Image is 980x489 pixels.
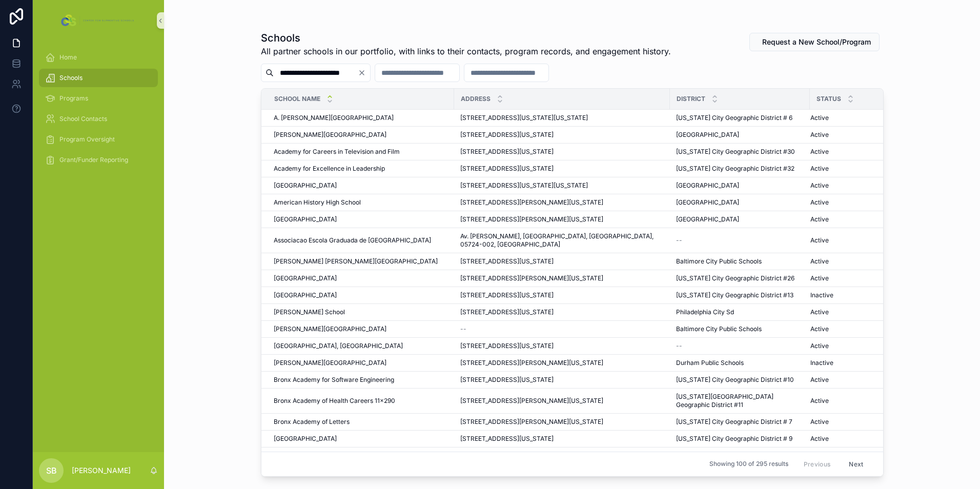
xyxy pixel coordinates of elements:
[274,148,448,156] a: Academy for Careers in Television and Film
[460,308,664,316] a: [STREET_ADDRESS][US_STATE]
[676,236,682,244] span: --
[59,115,107,123] span: School Contacts
[676,308,734,316] span: Philadelphia City Sd
[676,181,739,190] span: [GEOGRAPHIC_DATA]
[810,274,829,282] span: Active
[810,291,833,299] span: Inactive
[676,165,794,173] span: [US_STATE] City Geographic District #32
[274,359,448,367] a: [PERSON_NAME][GEOGRAPHIC_DATA]
[274,131,448,139] a: [PERSON_NAME][GEOGRAPHIC_DATA]
[676,291,793,299] span: [US_STATE] City Geographic District #13
[676,325,762,333] span: Baltimore City Public Schools
[39,89,158,108] a: Programs
[810,198,829,207] span: Active
[59,53,77,62] span: Home
[274,342,448,350] a: [GEOGRAPHIC_DATA], [GEOGRAPHIC_DATA]
[59,156,128,164] span: Grant/Funder Reporting
[676,393,804,409] a: [US_STATE][GEOGRAPHIC_DATA] Geographic District #11
[676,148,804,156] a: [US_STATE] City Geographic District #30
[59,135,115,144] span: Program Oversight
[46,464,57,477] span: SB
[39,151,158,169] a: Grant/Funder Reporting
[676,198,739,207] span: [GEOGRAPHIC_DATA]
[274,359,386,367] span: [PERSON_NAME][GEOGRAPHIC_DATA]
[810,342,829,350] span: Active
[676,198,804,207] a: [GEOGRAPHIC_DATA]
[460,342,664,350] a: [STREET_ADDRESS][US_STATE]
[810,148,829,156] span: Active
[274,376,394,384] span: Bronx Academy for Software Engineering
[274,236,448,244] a: Associacao Escola Graduada de [GEOGRAPHIC_DATA]
[810,257,829,266] span: Active
[810,215,879,223] a: Active
[274,325,386,333] span: [PERSON_NAME][GEOGRAPHIC_DATA]
[676,418,804,426] a: [US_STATE] City Geographic District # 7
[274,181,448,190] a: [GEOGRAPHIC_DATA]
[460,148,664,156] a: [STREET_ADDRESS][US_STATE]
[810,418,829,426] span: Active
[460,257,554,266] span: [STREET_ADDRESS][US_STATE]
[274,342,403,350] span: [GEOGRAPHIC_DATA], [GEOGRAPHIC_DATA]
[274,95,320,103] span: School Name
[676,418,792,426] span: [US_STATE] City Geographic District # 7
[676,131,739,139] span: [GEOGRAPHIC_DATA]
[810,308,879,316] a: Active
[810,114,879,122] a: Active
[274,148,400,156] span: Academy for Careers in Television and Film
[810,397,829,405] span: Active
[461,95,491,103] span: Address
[676,308,804,316] a: Philadelphia City Sd
[460,215,603,223] span: [STREET_ADDRESS][PERSON_NAME][US_STATE]
[810,325,829,333] span: Active
[274,114,394,122] span: A. [PERSON_NAME][GEOGRAPHIC_DATA]
[460,232,664,249] span: Av. [PERSON_NAME], [GEOGRAPHIC_DATA], [GEOGRAPHIC_DATA], 05724-002, [GEOGRAPHIC_DATA]
[676,359,744,367] span: Durham Public Schools
[460,397,664,405] a: [STREET_ADDRESS][PERSON_NAME][US_STATE]
[810,359,879,367] a: Inactive
[460,435,554,443] span: [STREET_ADDRESS][US_STATE]
[810,257,879,266] a: Active
[460,308,554,316] span: [STREET_ADDRESS][US_STATE]
[460,291,664,299] a: [STREET_ADDRESS][US_STATE]
[460,435,664,443] a: [STREET_ADDRESS][US_STATE]
[33,41,164,182] div: scrollable content
[274,397,448,405] a: Bronx Academy of Health Careers 11x290
[676,215,739,223] span: [GEOGRAPHIC_DATA]
[810,435,829,443] span: Active
[460,291,554,299] span: [STREET_ADDRESS][US_STATE]
[59,74,83,82] span: Schools
[460,148,554,156] span: [STREET_ADDRESS][US_STATE]
[676,148,795,156] span: [US_STATE] City Geographic District #30
[810,114,829,122] span: Active
[810,397,879,405] a: Active
[810,165,879,173] a: Active
[810,148,879,156] a: Active
[676,257,762,266] span: Baltimore City Public Schools
[676,257,804,266] a: Baltimore City Public Schools
[274,418,448,426] a: Bronx Academy of Letters
[274,181,337,190] span: [GEOGRAPHIC_DATA]
[274,274,337,282] span: [GEOGRAPHIC_DATA]
[676,376,794,384] span: [US_STATE] City Geographic District #10
[274,308,448,316] a: [PERSON_NAME] School
[460,131,664,139] a: [STREET_ADDRESS][US_STATE]
[460,131,554,139] span: [STREET_ADDRESS][US_STATE]
[810,181,879,190] a: Active
[676,236,804,244] a: --
[274,291,448,299] a: [GEOGRAPHIC_DATA]
[762,37,871,47] span: Request a New School/Program
[72,465,131,476] p: [PERSON_NAME]
[460,359,603,367] span: [STREET_ADDRESS][PERSON_NAME][US_STATE]
[676,359,804,367] a: Durham Public Schools
[709,460,788,468] span: Showing 100 of 295 results
[810,274,879,282] a: Active
[810,325,879,333] a: Active
[460,257,664,266] a: [STREET_ADDRESS][US_STATE]
[460,114,588,122] span: [STREET_ADDRESS][US_STATE][US_STATE]
[59,94,88,103] span: Programs
[39,110,158,128] a: School Contacts
[810,418,879,426] a: Active
[274,198,361,207] span: American History High School
[274,257,448,266] a: [PERSON_NAME] [PERSON_NAME][GEOGRAPHIC_DATA]
[460,274,603,282] span: [STREET_ADDRESS][PERSON_NAME][US_STATE]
